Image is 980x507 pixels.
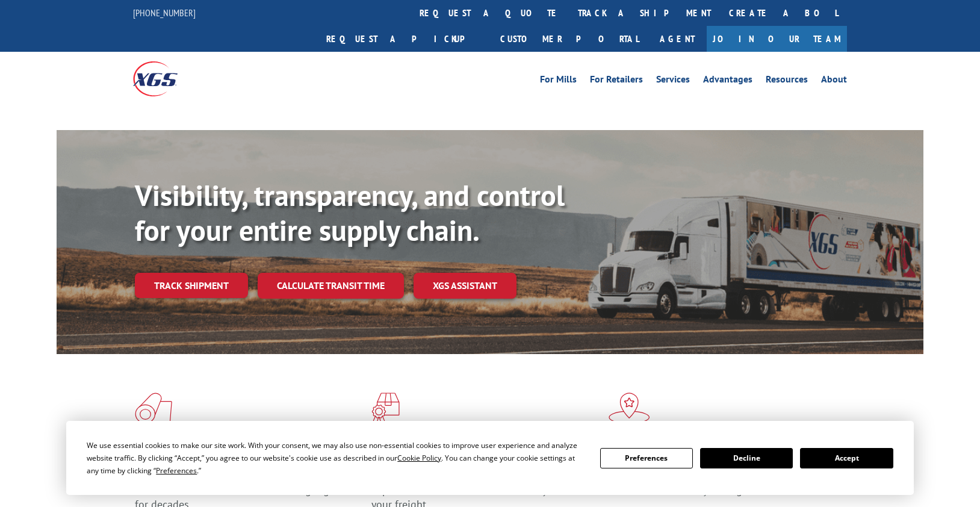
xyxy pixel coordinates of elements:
a: Calculate transit time [258,273,404,299]
a: Request a pickup [317,26,491,52]
span: Cookie Policy [397,453,441,463]
a: Customer Portal [491,26,648,52]
div: Cookie Consent Prompt [66,421,914,495]
a: XGS ASSISTANT [414,273,516,299]
a: For Mills [540,75,577,88]
a: Advantages [703,75,752,88]
a: About [821,75,847,88]
img: xgs-icon-total-supply-chain-intelligence-red [135,393,172,424]
span: Preferences [156,465,197,476]
a: [PHONE_NUMBER] [133,7,196,19]
img: xgs-icon-flagship-distribution-model-red [609,393,650,424]
a: Agent [648,26,707,52]
b: Visibility, transparency, and control for your entire supply chain. [135,176,565,249]
button: Accept [800,448,893,468]
a: For Retailers [590,75,643,88]
a: Services [656,75,690,88]
div: We use essential cookies to make our site work. With your consent, we may also use non-essential ... [87,439,585,477]
a: Track shipment [135,273,248,298]
a: Resources [766,75,808,88]
button: Decline [700,448,793,468]
a: Join Our Team [707,26,847,52]
button: Preferences [600,448,693,468]
img: xgs-icon-focused-on-flooring-red [371,393,400,424]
